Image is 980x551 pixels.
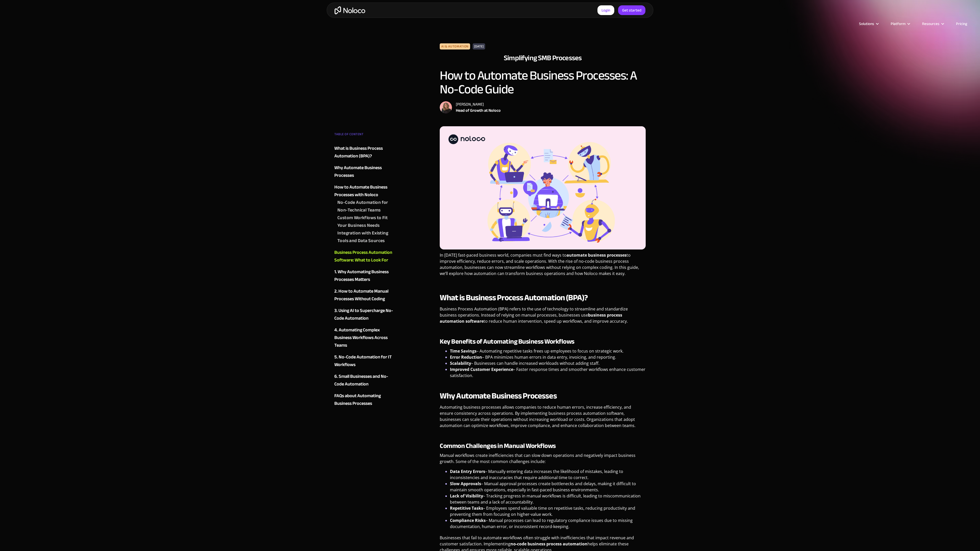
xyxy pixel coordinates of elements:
[916,20,950,27] div: Resources
[950,20,974,27] a: Pricing
[884,20,916,27] div: Platform
[335,6,365,14] a: home
[597,5,614,15] a: Login
[853,20,884,27] div: Solutions
[859,20,874,27] div: Solutions
[891,20,905,27] div: Platform
[618,5,645,15] a: Get started
[922,20,939,27] div: Resources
